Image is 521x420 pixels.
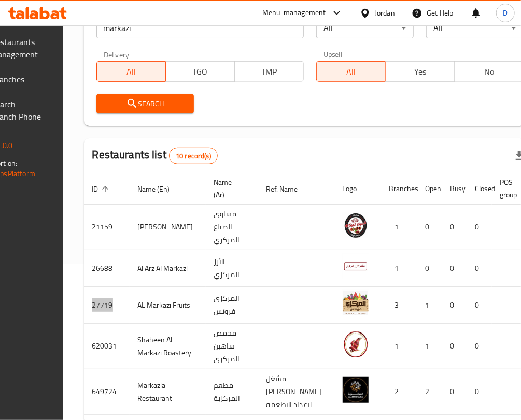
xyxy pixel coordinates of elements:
td: AL Markazi Fruits [130,287,206,324]
td: 2 [417,369,442,415]
span: Name (Ar) [214,176,246,201]
span: Name (En) [138,183,184,195]
img: Shaheen Al Markazi Roastery [343,331,369,357]
img: Mashawi AlSabagh Almarkazi [343,212,369,238]
span: Ref. Name [266,183,312,195]
td: 0 [417,250,442,287]
td: 0 [442,324,467,369]
th: Open [417,173,442,205]
img: AL Markazi Fruits [343,290,369,316]
td: 1 [417,287,442,324]
td: 1 [417,324,442,369]
div: Menu-management [262,7,326,19]
th: Closed [467,173,492,205]
td: المركزي فروتس [206,287,258,324]
td: 649724 [84,369,130,415]
td: مشغل [PERSON_NAME] لاعداد الاطعمه [258,369,334,415]
span: TGO [170,64,231,79]
img: Al Arz Al Markazi [343,253,369,279]
img: Markazia Restaurant [343,377,369,403]
td: 0 [467,287,492,324]
span: All [101,64,162,79]
td: 2 [381,369,417,415]
div: All [316,18,414,38]
td: مطعم المركزية [206,369,258,415]
span: ID [92,183,112,195]
td: 3 [381,287,417,324]
td: 0 [467,205,492,250]
td: 1 [381,250,417,287]
td: 0 [442,287,467,324]
td: محمص شاهين المركزي [206,324,258,369]
h2: Restaurants list [92,147,218,164]
td: 27719 [84,287,130,324]
button: Search [96,94,194,113]
td: 21159 [84,205,130,250]
td: [PERSON_NAME] [130,205,206,250]
td: 1 [381,205,417,250]
th: Branches [381,173,417,205]
span: TMP [239,64,300,79]
td: Al Arz Al Markazi [130,250,206,287]
div: Total records count [169,148,218,164]
span: D [503,7,508,19]
td: 0 [442,205,467,250]
td: 1 [381,324,417,369]
td: الأرز المركزي [206,250,258,287]
input: Search for restaurant name or ID.. [96,18,304,38]
th: Logo [334,173,381,205]
div: Jordan [375,7,395,19]
span: No [459,64,519,79]
td: 0 [467,324,492,369]
td: Markazia Restaurant [130,369,206,415]
td: 620031 [84,324,130,369]
label: Delivery [104,51,130,58]
td: 0 [467,369,492,415]
button: Yes [385,61,455,82]
td: 0 [417,205,442,250]
button: TMP [234,61,304,82]
button: All [96,61,166,82]
span: Search [105,97,186,110]
td: 0 [467,250,492,287]
td: مشاوي الصباغ المركزي [206,205,258,250]
th: Busy [442,173,467,205]
span: 10 record(s) [170,151,217,161]
span: All [321,64,382,79]
button: TGO [165,61,235,82]
td: Shaheen Al Markazi Roastery [130,324,206,369]
td: 26688 [84,250,130,287]
span: Yes [390,64,450,79]
label: Upsell [323,51,343,58]
td: 0 [442,369,467,415]
button: All [316,61,386,82]
td: 0 [442,250,467,287]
